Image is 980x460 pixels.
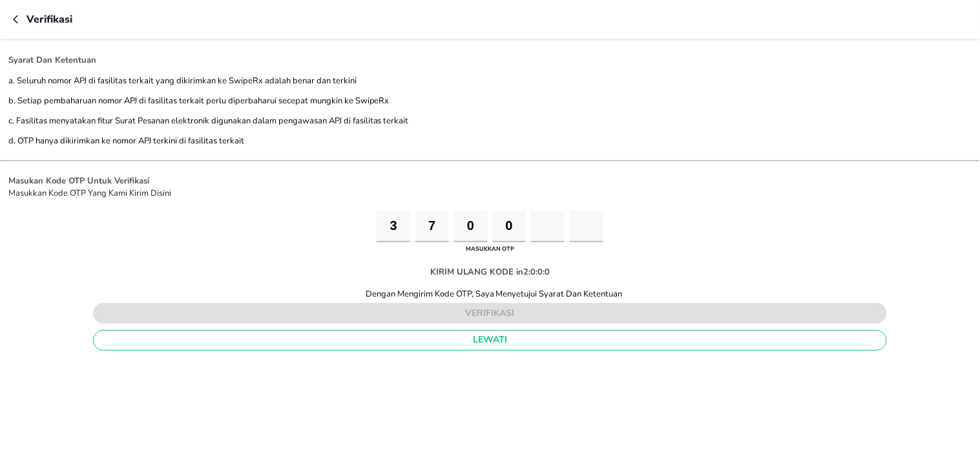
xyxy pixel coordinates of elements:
[104,332,876,348] span: lewati
[463,242,517,256] div: MASUKKAN OTP
[415,211,449,242] input: Please enter OTP character 2
[570,211,603,242] input: Please enter OTP character 6
[26,12,72,27] p: Verifikasi
[493,211,526,242] input: Please enter OTP character 4
[454,211,488,242] input: Please enter OTP character 3
[93,330,887,351] button: lewati
[420,256,560,288] div: KIRIM ULANG KODE in2:0:0:0
[531,211,565,242] input: Please enter OTP character 5
[357,288,623,300] div: Dengan Mengirim Kode OTP, Saya Menyetujui Syarat Dan Ketentuan
[377,211,410,242] input: Please enter OTP character 1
